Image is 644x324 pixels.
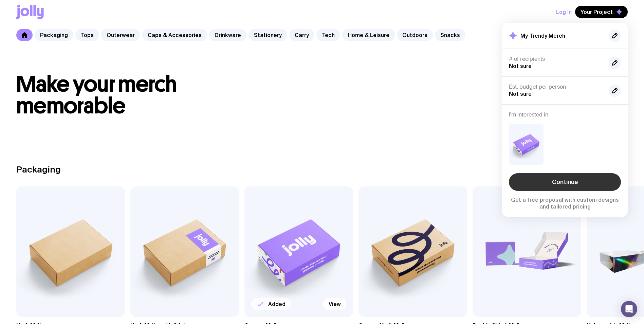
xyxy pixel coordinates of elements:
[16,164,61,175] h2: Packaging
[509,84,603,90] h4: Est. budget per person
[323,298,346,310] a: View
[16,71,177,119] span: Make your merch memorable
[509,63,532,69] span: Not sure
[316,29,340,41] a: Tech
[249,29,287,41] a: Stationery
[509,173,621,191] a: Continue
[435,29,465,41] a: Snacks
[520,32,565,39] h2: My Trendy Merch
[342,29,395,41] a: Home & Leisure
[75,29,99,41] a: Tops
[101,29,140,41] a: Outerwear
[142,29,207,41] a: Caps & Accessories
[268,301,286,307] span: Added
[509,56,603,62] h4: # of recipients
[621,301,637,317] div: Open Intercom Messenger
[35,29,73,41] a: Packaging
[251,298,291,310] button: Added
[509,111,621,118] h4: I'm interested in
[509,196,621,210] p: Get a free proposal with custom designs and tailored pricing
[289,29,314,41] a: Carry
[509,91,532,97] span: Not sure
[581,8,613,15] span: Your Project
[397,29,433,41] a: Outdoors
[575,6,628,18] button: Your Project
[556,6,572,18] button: Log In
[209,29,246,41] a: Drinkware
